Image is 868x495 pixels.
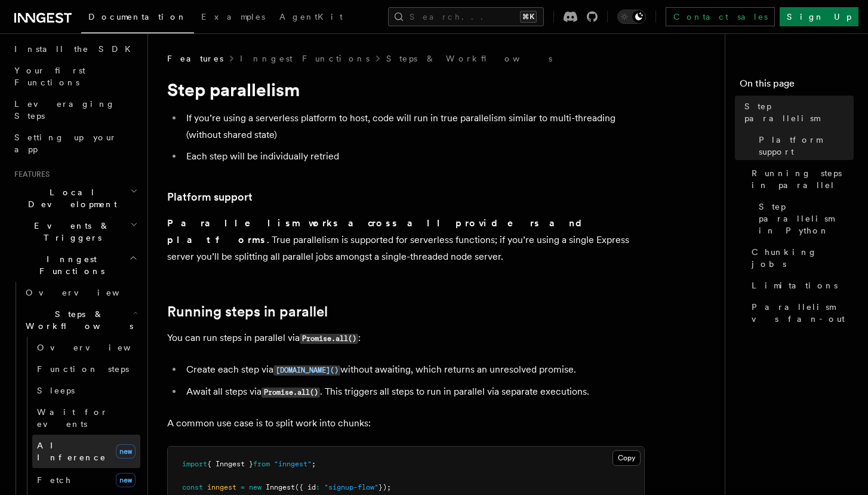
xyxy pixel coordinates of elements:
[747,241,854,275] a: Chunking jobs
[183,110,645,143] li: If you’re using a serverless platform to host, code will run in true parallelism similar to multi...
[312,460,316,468] span: ;
[747,275,854,296] a: Limitations
[183,383,645,401] li: Await all steps via . This triggers all steps to run in parallel via separate executions.
[116,444,136,459] span: new
[740,76,854,96] h4: On this page
[37,386,75,395] span: Sleeps
[759,201,854,236] span: Step parallelism in Python
[167,53,223,64] span: Features
[10,186,130,210] span: Local Development
[10,127,140,160] a: Setting up your app
[167,217,592,245] strong: Parallelism works across all providers and platforms
[240,53,370,64] a: Inngest Functions
[26,288,149,297] span: Overview
[752,167,854,191] span: Running steps in parallel
[194,4,272,32] a: Examples
[747,162,854,196] a: Running steps in parallel
[754,196,854,241] a: Step parallelism in Python
[88,12,187,21] span: Documentation
[747,296,854,330] a: Parallelism vs fan-out
[617,10,646,24] button: Toggle dark mode
[37,407,108,429] span: Wait for events
[32,358,140,380] a: Function steps
[666,7,775,26] a: Contact sales
[520,11,537,23] kbd: ⌘K
[759,134,854,158] span: Platform support
[752,246,854,270] span: Chunking jobs
[32,468,140,492] a: Fetchnew
[37,343,160,352] span: Overview
[261,388,320,398] code: Promise.all()
[207,483,236,491] span: inngest
[183,148,645,165] li: Each step will be individually retried
[167,330,645,347] p: You can run steps in parallel via :
[10,215,140,248] button: Events & Triggers
[21,282,140,303] a: Overview
[612,450,641,466] button: Copy
[249,483,261,491] span: new
[744,100,854,124] span: Step parallelism
[32,401,140,435] a: Wait for events
[37,475,72,485] span: Fetch
[780,7,858,26] a: Sign Up
[752,301,854,325] span: Parallelism vs fan-out
[754,129,854,162] a: Platform support
[10,253,129,277] span: Inngest Functions
[182,460,207,468] span: import
[10,248,140,282] button: Inngest Functions
[14,99,115,121] span: Leveraging Steps
[21,308,133,332] span: Steps & Workflows
[167,79,645,100] h1: Step parallelism
[183,361,645,379] li: Create each step via without awaiting, which returns an unresolved promise.
[266,483,295,491] span: Inngest
[32,337,140,358] a: Overview
[378,483,391,491] span: });
[273,365,340,376] code: [DOMAIN_NAME]()
[14,133,117,154] span: Setting up your app
[10,38,140,60] a: Install the SDK
[37,364,129,374] span: Function steps
[274,460,312,468] span: "inngest"
[253,460,270,468] span: from
[116,473,136,487] span: new
[388,7,544,26] button: Search...⌘K
[273,364,340,375] a: [DOMAIN_NAME]()
[324,483,378,491] span: "signup-flow"
[740,96,854,129] a: Step parallelism
[207,460,253,468] span: { Inngest }
[14,44,138,54] span: Install the SDK
[21,303,140,337] button: Steps & Workflows
[10,220,130,244] span: Events & Triggers
[279,12,343,21] span: AgentKit
[316,483,320,491] span: :
[272,4,350,32] a: AgentKit
[167,189,253,205] a: Platform support
[295,483,316,491] span: ({ id
[32,435,140,468] a: AI Inferencenew
[167,215,645,265] p: . True parallelism is supported for serverless functions; if you’re using a single Express server...
[10,182,140,215] button: Local Development
[201,12,265,21] span: Examples
[10,60,140,93] a: Your first Functions
[182,483,203,491] span: const
[167,303,328,320] a: Running steps in parallel
[300,334,358,344] code: Promise.all()
[37,441,106,462] span: AI Inference
[81,4,194,33] a: Documentation
[241,483,245,491] span: =
[752,279,838,291] span: Limitations
[14,66,85,87] span: Your first Functions
[32,380,140,401] a: Sleeps
[386,53,552,64] a: Steps & Workflows
[10,170,50,179] span: Features
[167,415,645,432] p: A common use case is to split work into chunks:
[10,93,140,127] a: Leveraging Steps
